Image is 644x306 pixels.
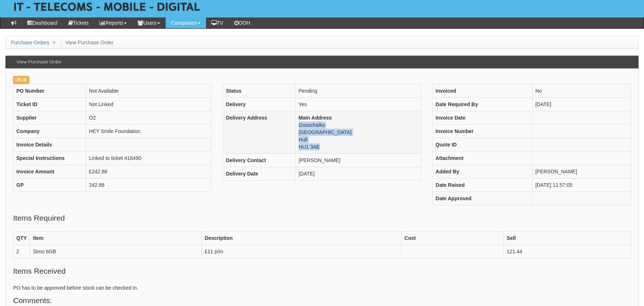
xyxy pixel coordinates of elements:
td: £242.88 [86,165,212,178]
a: TV [206,17,229,28]
a: Users [132,17,166,28]
td: 121.44 [504,245,631,258]
th: Date Required By [432,98,532,111]
td: 242.88 [86,178,212,192]
th: Status [223,84,295,98]
td: Yes [295,98,421,111]
a: Tickets [63,17,94,28]
th: Company [13,125,86,138]
b: Main Address [299,115,332,121]
td: Not Available [86,84,212,98]
td: Simo 6GB [30,245,202,258]
th: Date Raised [432,178,532,192]
th: Delivery Contact [223,154,295,167]
th: Delivery Date [223,167,295,181]
a: Edit [13,76,29,84]
p: PO has to be approved before stock can be checked in. [13,284,631,291]
th: QTY [13,231,30,245]
li: View Purchase Order [59,39,114,46]
th: Invoice Number [432,125,532,138]
th: Invoice Details [13,138,86,152]
th: Ticket ID [13,98,86,111]
th: Invoice Amount [13,165,86,178]
td: Linked to ticket 418490 [86,152,212,165]
td: [DATE] [532,98,631,111]
td: [DATE] 11:57:05 [532,178,631,192]
td: Pending [295,84,421,98]
th: Quote ID [432,138,532,152]
td: [PERSON_NAME] [532,165,631,178]
td: O2 [86,111,212,125]
td: HEY Smile Foundation [86,125,212,138]
a: OOH [229,17,256,28]
td: [DATE] [295,167,421,181]
a: Dashboard [22,17,63,28]
td: [PERSON_NAME] [295,154,421,167]
a: Reports [94,17,132,28]
th: Attachment [432,152,532,165]
th: Invoice Date [432,111,532,125]
th: Sell [504,231,631,245]
th: Special Instructions [13,152,86,165]
th: Added By [432,165,532,178]
th: Item [30,231,202,245]
td: 2 [13,245,30,258]
th: Cost [401,231,504,245]
legend: Items Received [13,266,66,277]
td: £11 p/m [202,245,401,258]
a: Purchase Orders [11,40,49,45]
th: PO Number [13,84,86,98]
th: Delivery Address [223,111,295,154]
span: > [51,40,57,45]
td: Not Linked [86,98,212,111]
th: Invoiced [432,84,532,98]
th: Supplier [13,111,86,125]
td: No [532,84,631,98]
th: Description [202,231,401,245]
td: Gosschalks [GEOGRAPHIC_DATA] Hull HU1 3AE [295,111,421,154]
legend: Items Required [13,213,65,224]
a: Companies [166,17,206,28]
h3: View Purchase Order [13,56,65,68]
th: Date Approved [432,192,532,205]
th: GP [13,178,86,192]
th: Delivery [223,98,295,111]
